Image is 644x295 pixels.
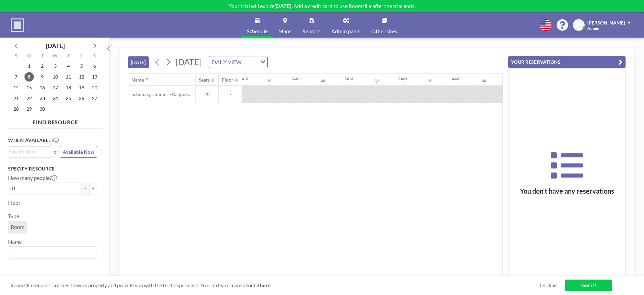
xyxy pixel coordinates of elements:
[10,52,23,61] div: S
[38,104,47,114] span: Tuesday, September 30, 2025
[131,77,144,83] div: Name
[36,52,49,61] div: T
[8,199,20,206] label: Floor
[23,52,36,61] div: M
[9,248,93,257] input: Search for option
[11,224,24,230] span: Room
[321,79,325,83] div: 30
[77,72,86,82] span: Friday, September 12, 2025
[128,91,195,97] span: Schulungszimmer - Rapperswil
[297,12,326,38] a: Reports
[508,187,625,195] h3: You don’t have any reservations
[222,77,233,83] div: Floor
[587,20,625,26] span: [PERSON_NAME]
[63,149,94,155] span: Available Now
[38,94,47,103] span: Tuesday, September 23, 2025
[60,146,97,158] button: Available Now
[247,29,268,34] span: Schedule
[8,238,22,245] label: Name
[77,61,86,71] span: Friday, September 5, 2025
[175,57,202,67] span: [DATE]
[452,76,461,81] div: 4AM
[77,94,86,103] span: Friday, September 26, 2025
[587,26,599,31] span: Admin
[24,72,34,82] span: Monday, September 8, 2025
[302,29,321,34] span: Reports
[8,116,103,126] h4: FIND RESOURCE
[273,12,297,38] a: Maps
[64,83,73,92] span: Thursday, September 18, 2025
[366,12,402,38] a: Other sites
[51,94,60,103] span: Wednesday, September 24, 2025
[62,52,75,61] div: T
[9,148,48,155] input: Search for option
[64,61,73,71] span: Thursday, September 4, 2025
[398,76,407,81] div: 3AM
[274,3,291,9] b: [DATE]
[575,22,583,28] span: ZM
[211,58,243,66] span: DAILY VIEW
[267,79,271,83] div: 30
[291,76,300,81] div: 1AM
[540,282,557,289] a: Decline
[11,72,21,82] span: Sunday, September 7, 2025
[51,83,60,92] span: Wednesday, September 17, 2025
[244,58,256,66] input: Search for option
[75,52,88,61] div: F
[278,29,291,34] span: Maps
[24,61,34,71] span: Monday, September 1, 2025
[199,77,210,83] div: Seats
[219,91,242,97] span: -
[38,83,47,92] span: Tuesday, September 16, 2025
[8,247,97,258] div: Search for option
[10,282,540,289] span: Roomzilla requires cookies to work properly and provide you with the best experience. You can lea...
[24,94,34,103] span: Monday, September 22, 2025
[89,183,97,194] button: +
[11,104,21,114] span: Sunday, September 28, 2025
[11,83,21,92] span: Sunday, September 14, 2025
[24,83,34,92] span: Monday, September 15, 2025
[8,166,97,172] h3: Specify resource
[11,18,24,32] img: organization-logo
[331,29,361,34] span: Admin panel
[51,72,60,82] span: Wednesday, September 10, 2025
[326,12,366,38] a: Admin panel
[46,41,65,50] div: [DATE]
[260,282,271,288] a: here.
[38,72,47,82] span: Tuesday, September 9, 2025
[508,56,626,68] button: YOUR RESERVATIONS
[128,56,149,68] button: [DATE]
[77,83,86,92] span: Friday, September 19, 2025
[53,149,58,155] span: or
[24,104,34,114] span: Monday, September 29, 2025
[81,183,89,194] button: -
[11,94,21,103] span: Sunday, September 21, 2025
[51,61,60,71] span: Wednesday, September 3, 2025
[88,52,101,61] div: S
[64,72,73,82] span: Thursday, September 11, 2025
[38,61,47,71] span: Tuesday, September 2, 2025
[241,12,273,38] a: Schedule
[344,76,353,81] div: 2AM
[209,56,267,68] div: Search for option
[375,79,379,83] div: 30
[565,280,612,291] a: Got it!
[49,52,62,61] div: W
[371,29,397,34] span: Other sites
[64,94,73,103] span: Thursday, September 25, 2025
[90,94,99,103] span: Saturday, September 27, 2025
[196,91,218,97] span: 20
[428,79,432,83] div: 30
[482,79,486,83] div: 30
[90,61,99,71] span: Saturday, September 6, 2025
[90,72,99,82] span: Saturday, September 13, 2025
[237,76,248,81] div: 12AM
[90,83,99,92] span: Saturday, September 20, 2025
[8,147,52,157] div: Search for option
[8,175,57,181] label: How many people?
[8,213,19,219] label: Type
